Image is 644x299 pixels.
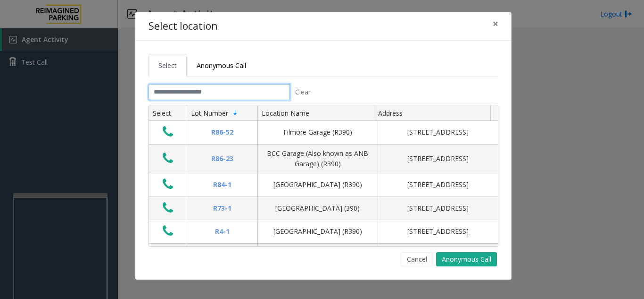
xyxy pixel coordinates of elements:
button: Cancel [401,252,433,266]
div: [GEOGRAPHIC_DATA] (R390) [264,179,372,190]
div: [STREET_ADDRESS] [384,179,492,190]
span: Sortable [231,109,239,117]
div: Data table [149,105,498,246]
button: Close [486,12,505,35]
div: [GEOGRAPHIC_DATA] (R390) [264,226,372,237]
button: Anonymous Call [436,252,497,266]
th: Select [149,105,187,121]
h4: Select location [149,19,217,34]
span: Lot Number [191,109,228,118]
span: Select [158,61,177,70]
span: Location Name [262,109,309,118]
span: Anonymous Call [197,61,246,70]
div: [STREET_ADDRESS] [384,226,492,237]
div: [GEOGRAPHIC_DATA] (390) [264,203,372,214]
div: [STREET_ADDRESS] [384,127,492,137]
button: Clear [290,84,316,100]
div: Filmore Garage (R390) [264,127,372,137]
div: R4-1 [193,226,252,237]
span: Address [378,109,403,118]
ul: Tabs [149,54,498,77]
span: × [493,17,498,30]
div: R73-1 [193,203,252,214]
div: [STREET_ADDRESS] [384,203,492,214]
div: R86-52 [193,127,252,137]
div: R86-23 [193,154,252,164]
div: R84-1 [193,179,252,190]
div: BCC Garage (Also known as ANB Garage) (R390) [264,148,372,170]
div: [STREET_ADDRESS] [384,154,492,164]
